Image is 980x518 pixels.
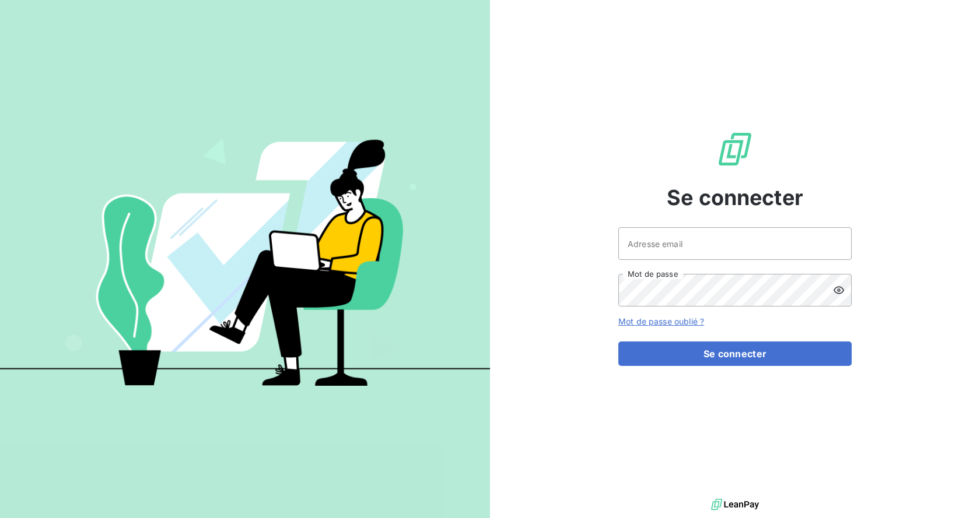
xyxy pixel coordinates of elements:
[716,131,754,168] img: Logo LeanPay
[618,341,852,366] button: Se connecter
[618,227,852,260] input: placeholder
[618,316,704,326] a: Mot de passe oublié ?
[667,182,803,213] span: Se connecter
[711,496,759,513] img: logo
